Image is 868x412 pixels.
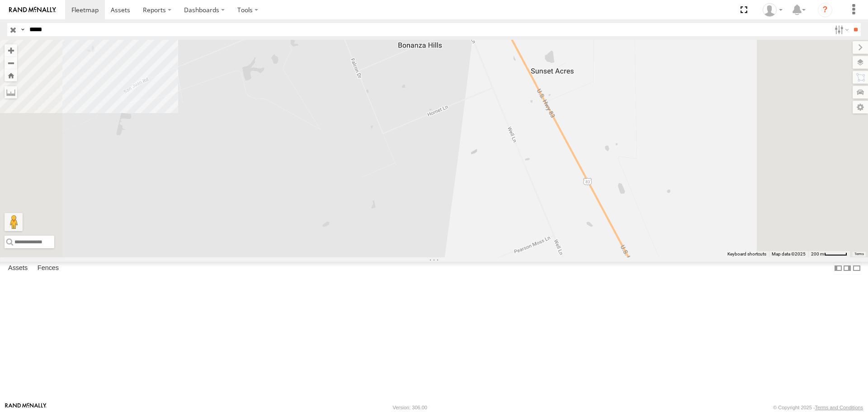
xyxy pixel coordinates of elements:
[834,262,843,275] label: Dock Summary Table to the Left
[5,69,17,81] button: Zoom Home
[33,262,63,275] label: Fences
[831,23,850,36] label: Search Filter Options
[852,262,861,275] label: Hide Summary Table
[759,3,786,17] div: Caseta Laredo TX
[4,262,32,275] label: Assets
[818,3,832,17] i: ?
[843,262,852,275] label: Dock Summary Table to the Right
[19,23,26,36] label: Search Query
[808,251,850,257] button: Map Scale: 200 m per 47 pixels
[5,213,23,231] button: Drag Pegman onto the map to open Street View
[815,405,863,410] a: Terms and Conditions
[393,405,427,410] div: Version: 306.00
[5,403,47,412] a: Visit our Website
[853,101,868,114] label: Map Settings
[5,86,17,99] label: Measure
[854,252,864,256] a: Terms (opens in new tab)
[773,405,863,410] div: © Copyright 2025 -
[772,251,806,256] span: Map data ©2025
[727,251,766,257] button: Keyboard shortcuts
[9,7,56,13] img: rand-logo.svg
[5,44,17,57] button: Zoom in
[811,251,824,256] span: 200 m
[5,57,17,69] button: Zoom out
